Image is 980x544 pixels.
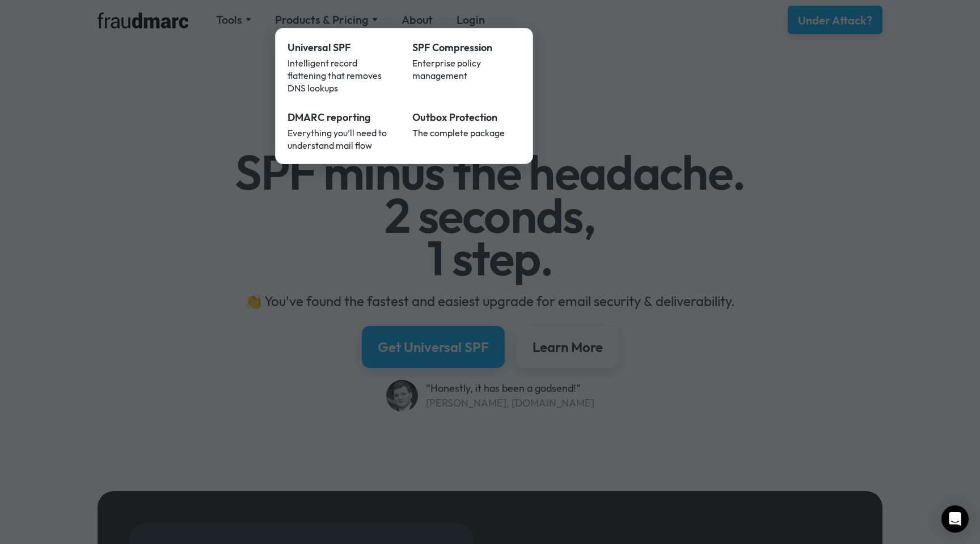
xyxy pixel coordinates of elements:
div: Enterprise policy management [412,57,521,82]
div: Outbox Protection [412,110,521,125]
nav: Products & Pricing [275,28,533,164]
div: Open Intercom Messenger [941,505,969,533]
div: Universal SPF [288,40,396,55]
div: SPF Compression [412,40,521,55]
div: The complete package [412,127,521,139]
div: Everything you’ll need to understand mail flow [288,127,396,152]
a: DMARC reportingEverything you’ll need to understand mail flow [280,102,404,160]
a: Outbox ProtectionThe complete package [404,102,529,160]
a: Universal SPFIntelligent record flattening that removes DNS lookups [280,32,404,102]
div: Intelligent record flattening that removes DNS lookups [288,57,396,94]
a: SPF CompressionEnterprise policy management [404,32,529,102]
div: DMARC reporting [288,110,396,125]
